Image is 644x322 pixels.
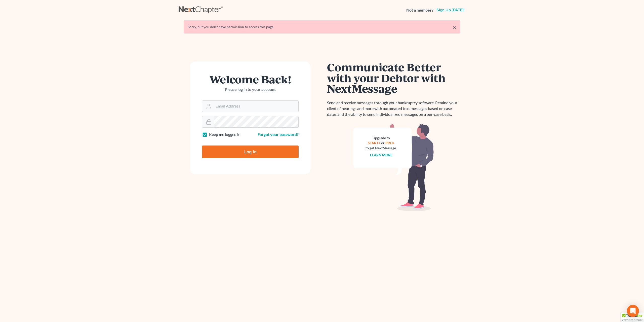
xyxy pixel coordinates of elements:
h1: Welcome Back! [202,74,299,85]
a: START+ [368,141,380,145]
a: × [453,24,456,30]
strong: Not a member? [406,7,433,13]
div: to get NextMessage. [366,146,397,151]
label: Keep me logged in [209,132,240,137]
a: PRO+ [385,141,395,145]
p: Send and receive messages through your bankruptcy software. Remind your client of hearings and mo... [327,100,460,117]
img: nextmessage_bg-59042aed3d76b12b5cd301f8e5b87938c9018125f34e5fa2b7a6b67550977c72.svg [353,123,434,211]
div: Open Intercom Messenger [627,305,639,317]
div: Upgrade to [366,135,397,140]
h1: Communicate Better with your Debtor with NextMessage [327,62,460,94]
p: Please log in to your account [202,87,299,92]
input: Log In [202,146,299,158]
input: Email Address [214,101,298,112]
span: or [381,141,385,145]
a: Sign up [DATE]! [435,8,465,12]
a: Forgot your password? [258,132,299,137]
div: TrustedSite Certified [621,312,644,322]
a: Learn more [370,153,392,157]
div: Sorry, but you don't have permission to access this page [188,24,456,29]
